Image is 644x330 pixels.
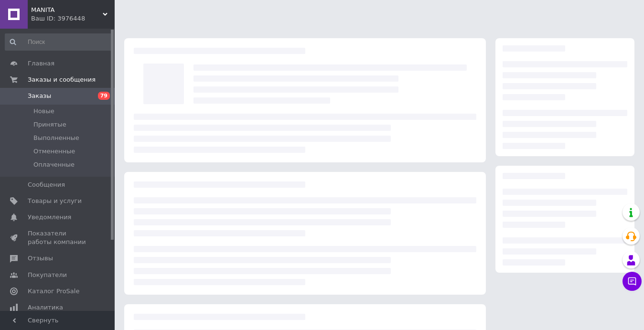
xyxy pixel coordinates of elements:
span: MANITA [31,6,103,14]
span: Заказы [28,92,51,100]
span: Отзывы [28,254,53,263]
span: Каталог ProSale [28,287,79,296]
span: Товары и услуги [28,197,82,205]
span: Главная [28,59,54,68]
span: Аналитика [28,303,63,312]
button: Чат с покупателем [623,272,642,291]
div: Ваш ID: 3976448 [31,14,115,23]
span: Оплаченные [33,160,75,169]
span: Заказы и сообщения [28,75,96,84]
span: Новые [33,107,54,116]
span: Принятые [33,120,66,129]
span: Уведомления [28,213,71,222]
span: Покупатели [28,271,67,279]
span: Сообщения [28,181,65,189]
input: Поиск [5,33,113,51]
span: Показатели работы компании [28,229,88,246]
span: Отмененные [33,147,75,156]
span: Выполненные [33,134,79,142]
span: 79 [98,92,110,100]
